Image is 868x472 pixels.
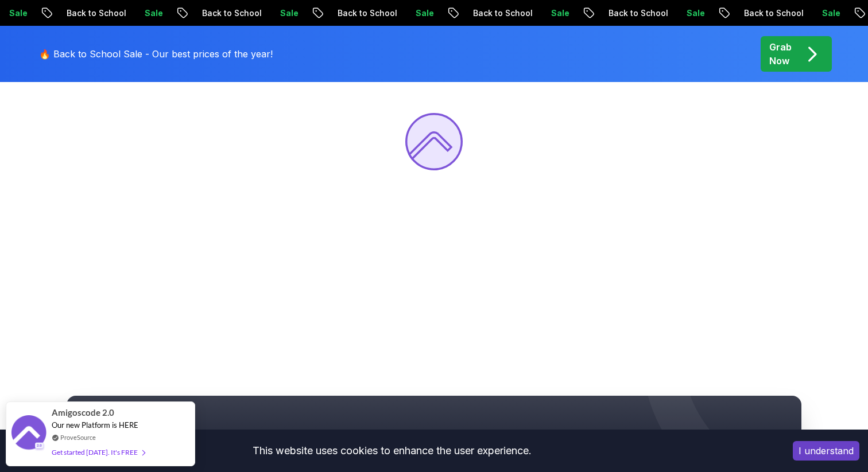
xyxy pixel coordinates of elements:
p: Back to School [187,7,265,19]
p: Back to School [593,7,671,19]
h2: Your Career Transformation Starts [90,428,778,451]
p: Sale [129,7,166,19]
p: Sale [807,7,843,19]
button: Accept cookies [793,441,859,461]
span: Now [584,427,629,452]
span: Amigoscode 2.0 [52,406,114,419]
p: Back to School [322,7,400,19]
div: This website uses cookies to enhance the user experience. [9,438,776,463]
a: ProveSource [60,432,96,442]
p: Grab Now [769,40,792,68]
span: Our new Platform is HERE [52,420,138,430]
p: Sale [671,7,708,19]
p: Back to School [51,7,129,19]
p: Back to School [728,7,807,19]
img: provesource social proof notification image [11,415,46,453]
p: Sale [265,7,301,19]
p: Back to School [458,7,536,19]
div: Get started [DATE]. It's FREE [52,446,145,459]
p: Sale [536,7,572,19]
p: Sale [400,7,437,19]
p: 🔥 Back to School Sale - Our best prices of the year! [39,47,273,61]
